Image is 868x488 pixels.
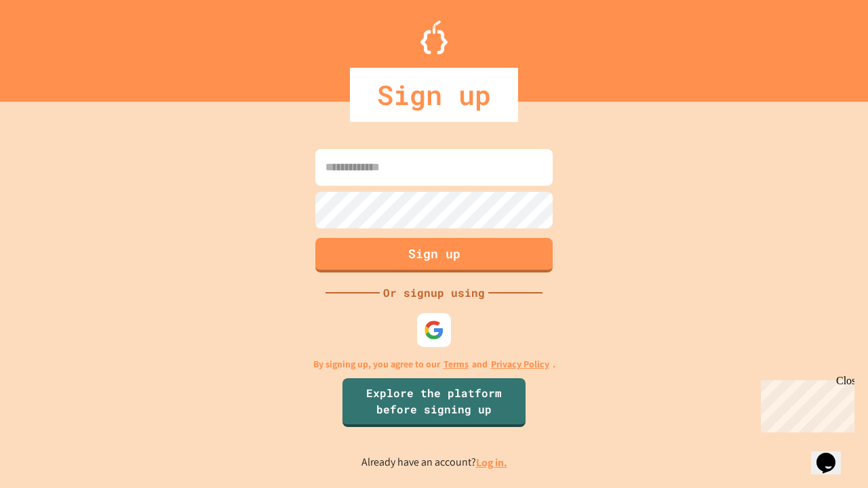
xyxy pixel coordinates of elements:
[313,357,555,371] p: By signing up, you agree to our and .
[315,238,553,272] button: Sign up
[476,455,507,470] a: Log in.
[5,5,94,86] div: Chat with us now!Close
[342,378,526,427] a: Explore the platform before signing up
[380,285,488,301] div: Or signup using
[443,357,469,371] a: Terms
[491,357,549,371] a: Privacy Policy
[811,434,854,474] iframe: chat widget
[420,20,448,54] img: Logo.svg
[755,375,854,432] iframe: chat widget
[350,68,518,122] div: Sign up
[424,320,444,340] img: google-icon.svg
[361,454,507,471] p: Already have an account?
